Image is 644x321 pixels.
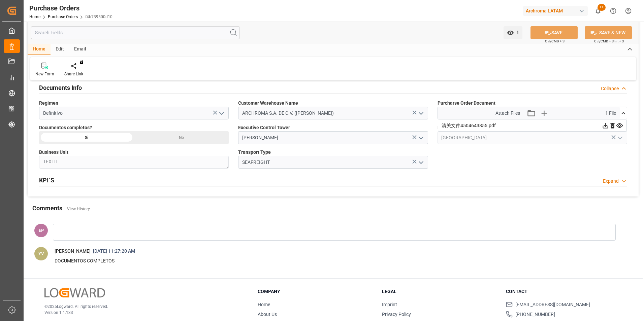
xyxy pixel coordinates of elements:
span: YV [38,251,44,256]
span: Executive Control Tower [238,124,290,131]
button: open menu [415,108,425,118]
a: Privacy Policy [382,312,411,317]
textarea: TEXTIL [39,156,229,169]
button: open menu [216,108,226,118]
a: Home [258,302,270,307]
span: [DATE] 11:27:20 AM [91,248,137,254]
span: EP [39,228,44,233]
span: Documentos completos? [39,124,92,131]
div: New Form [35,71,54,77]
input: Search Fields [31,26,240,39]
span: [PERSON_NAME] [55,248,91,254]
span: Customer Warehouse Name [238,100,298,107]
span: 1 File [605,110,616,117]
img: Logward Logo [44,288,105,298]
input: enter warehouse [238,107,428,119]
div: Home [28,44,51,55]
div: Collapse [601,85,619,92]
div: Expand [603,178,619,185]
span: Business Unit [39,149,68,156]
p: © 2025 Logward. All rights reserved. [44,304,241,310]
p: Version 1.1.133 [44,310,241,316]
a: Imprint [382,302,397,307]
div: Email [69,44,91,55]
a: Purchase Orders [48,14,78,19]
span: Regimen [39,100,58,107]
span: Attach Files [495,110,520,117]
button: SAVE & NEW [585,26,632,39]
span: Ctrl/CMD + S [545,39,565,44]
span: Purcharse Order Document [438,100,495,107]
div: No [134,131,229,144]
a: About Us [258,312,277,317]
span: 11 [598,4,606,11]
button: open menu [614,133,624,143]
h3: Legal [382,288,498,295]
button: open menu [415,157,425,168]
button: open menu [415,133,425,143]
a: View History [67,207,90,211]
h2: Comments [32,204,62,213]
h3: Company [258,288,374,295]
span: Region [438,124,453,131]
div: 清关文件4504643855.pdf [442,122,623,129]
span: 1 [514,30,519,35]
button: open menu [504,26,522,39]
p: DOCUMENTOS COMPLETOS [55,257,603,265]
div: Si [39,131,134,144]
button: SAVE [530,26,578,39]
h3: Contact [506,288,622,295]
span: Ctrl/CMD + Shift + S [594,39,624,44]
div: Archroma LATAM [523,6,588,16]
h2: Documents Info [39,83,82,92]
div: Purchase Orders [29,3,112,13]
span: [PHONE_NUMBER] [515,311,555,318]
h2: KPI´S [39,176,54,185]
button: Archroma LATAM [523,4,590,17]
a: Home [29,14,40,19]
div: Edit [51,44,69,55]
button: show 11 new notifications [590,3,606,19]
span: Transport Type [238,149,271,156]
button: Help Center [606,3,621,19]
span: [EMAIL_ADDRESS][DOMAIN_NAME] [515,301,590,308]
